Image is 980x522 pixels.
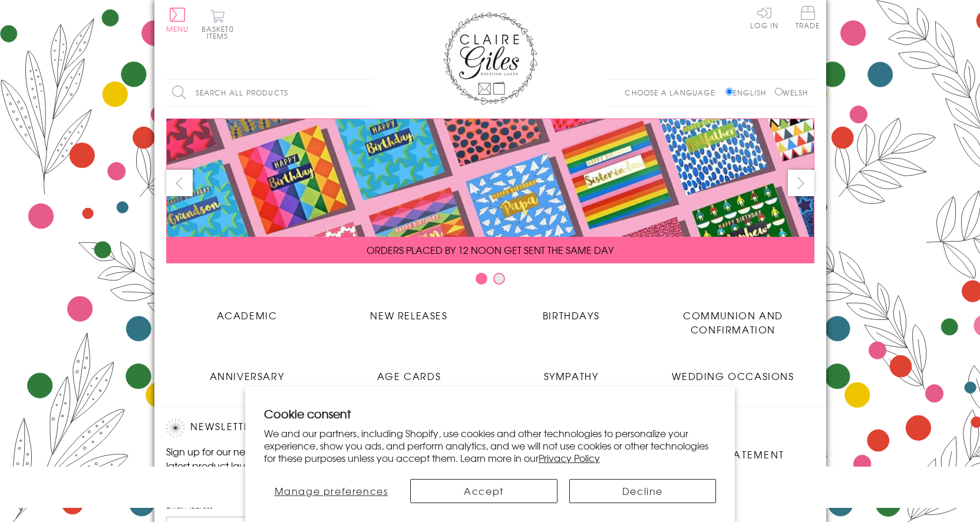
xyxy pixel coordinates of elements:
a: New Releases [328,299,490,322]
span: Birthdays [543,308,599,322]
button: Manage preferences [264,479,398,503]
a: Academic [166,299,328,322]
span: Anniversary [210,369,285,383]
button: Basket0 items [202,9,234,39]
span: Trade [796,6,820,29]
span: 0 items [207,24,234,41]
button: Carousel Page 2 [493,273,505,285]
a: Anniversary [166,360,328,383]
span: Manage preferences [275,484,388,498]
button: prev [166,170,193,196]
p: We and our partners, including Shopify, use cookies and other technologies to personalize your ex... [264,427,717,464]
button: Carousel Page 1 (Current Slide) [476,273,487,285]
button: Decline [569,479,717,503]
a: Birthdays [490,299,652,322]
div: Carousel Pagination [166,272,814,290]
span: Age Cards [377,369,441,383]
span: Sympathy [544,369,599,383]
span: New Releases [370,308,447,322]
button: next [788,170,814,196]
span: ORDERS PLACED BY 12 NOON GET SENT THE SAME DAY [367,243,613,257]
button: Menu [166,8,189,32]
h2: Cookie consent [264,405,717,422]
h2: Newsletter [166,419,367,437]
a: Privacy Policy [539,451,600,465]
span: Menu [166,24,189,34]
a: Log In [750,6,778,29]
span: Wedding Occasions [672,369,794,383]
a: Age Cards [328,360,490,383]
img: Claire Giles Greetings Cards [443,12,537,105]
a: Sympathy [490,360,652,383]
label: Welsh [775,87,809,98]
input: English [725,88,733,95]
label: English [725,87,772,98]
input: Search [361,80,372,106]
button: Accept [410,479,557,503]
a: Wedding Occasions [652,360,814,383]
a: Communion and Confirmation [652,299,814,336]
a: Trade [796,6,820,31]
p: Choose a language: [625,87,723,98]
span: Academic [217,308,278,322]
input: Search all products [166,80,372,106]
span: Communion and Confirmation [683,308,783,336]
p: Sign up for our newsletter to receive the latest product launches, news and offers directly to yo... [166,444,367,487]
input: Welsh [775,88,783,95]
